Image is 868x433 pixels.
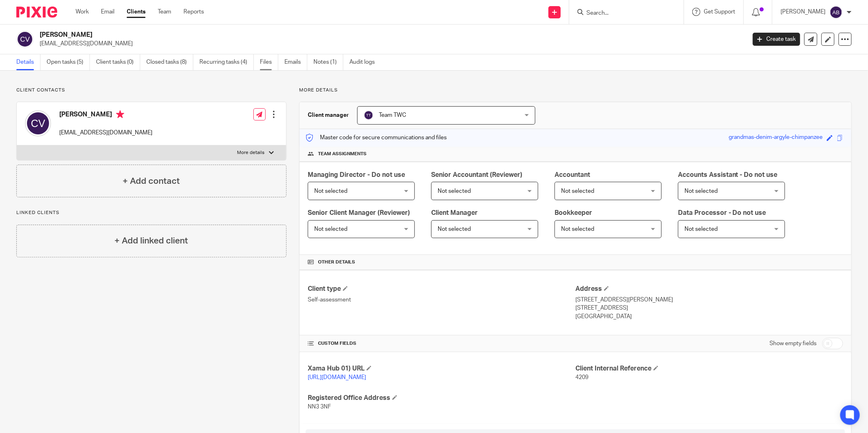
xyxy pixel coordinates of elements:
img: svg%3E [364,110,374,120]
div: grandmas-denim-argyle-chimpanzee [729,133,823,143]
input: Search [586,10,659,17]
h4: Address [575,285,843,293]
span: Not selected [438,188,471,194]
h2: [PERSON_NAME] [40,31,600,39]
span: Bookkeeper [555,210,592,216]
span: Other details [318,259,355,266]
span: Senior Client Manager (Reviewer) [308,210,410,216]
p: Self-assessment [308,296,575,304]
a: Closed tasks (8) [146,54,193,70]
p: Linked clients [16,210,286,216]
a: Audit logs [349,54,381,70]
p: Client contacts [16,87,286,94]
span: Client Manager [431,210,478,216]
p: [EMAIL_ADDRESS][DOMAIN_NAME] [59,129,152,137]
span: Senior Accountant (Reviewer) [431,172,522,178]
span: Not selected [561,188,594,194]
p: [EMAIL_ADDRESS][DOMAIN_NAME] [40,40,740,48]
h4: Xama Hub 01) URL [308,364,575,373]
img: svg%3E [830,6,843,19]
span: Not selected [561,226,594,232]
span: Not selected [685,226,718,232]
span: Accounts Assistant - Do not use [678,172,778,178]
p: More details [237,150,265,156]
h4: + Add linked client [114,234,188,247]
span: Not selected [438,226,471,232]
a: Email [101,8,114,16]
span: 4209 [575,375,588,380]
a: Recurring tasks (4) [199,54,254,70]
span: Not selected [314,226,347,232]
a: Details [16,54,40,70]
p: [PERSON_NAME] [781,8,825,16]
span: Team TWC [379,112,406,118]
p: [STREET_ADDRESS][PERSON_NAME] [575,296,843,304]
a: Work [76,8,89,16]
a: Team [158,8,171,16]
a: Files [260,54,278,70]
span: Managing Director - Do not use [308,172,405,178]
h4: + Add contact [123,175,180,187]
h4: Client Internal Reference [575,364,843,373]
p: More details [299,87,852,94]
span: NN3 3NF [308,404,331,410]
span: Not selected [685,188,718,194]
a: Reports [183,8,204,16]
img: Pixie [16,7,57,18]
a: Open tasks (5) [47,54,90,70]
span: Get Support [704,9,735,15]
h4: CUSTOM FIELDS [308,340,575,347]
h3: Client manager [308,111,349,119]
a: Notes (1) [313,54,343,70]
label: Show empty fields [770,339,817,348]
a: [URL][DOMAIN_NAME] [308,375,366,380]
span: Data Processor - Do not use [678,210,766,216]
img: svg%3E [16,31,34,48]
span: Accountant [555,172,590,178]
span: Not selected [314,188,347,194]
p: Master code for secure communications and files [306,134,447,142]
p: [GEOGRAPHIC_DATA] [575,312,843,321]
a: Emails [284,54,307,70]
img: svg%3E [25,110,51,136]
a: Create task [753,33,800,46]
span: Team assignments [318,151,367,157]
a: Client tasks (0) [96,54,140,70]
i: Primary [116,110,124,118]
a: Clients [127,8,145,16]
p: [STREET_ADDRESS] [575,304,843,312]
h4: Registered Office Address [308,394,575,402]
h4: [PERSON_NAME] [59,110,152,121]
h4: Client type [308,285,575,293]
